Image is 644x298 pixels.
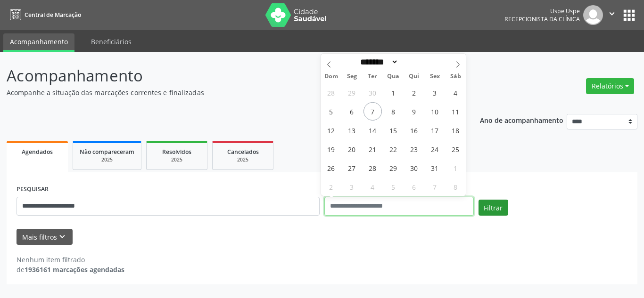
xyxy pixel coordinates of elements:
[405,83,423,102] span: Outubro 2, 2025
[383,73,404,80] span: Qua
[446,121,465,139] span: Outubro 18, 2025
[363,140,382,158] span: Outubro 21, 2025
[445,73,466,80] span: Sáb
[227,148,259,156] span: Cancelados
[343,121,361,139] span: Outubro 13, 2025
[446,159,465,177] span: Novembro 1, 2025
[322,177,340,196] span: Novembro 2, 2025
[363,177,382,196] span: Novembro 4, 2025
[57,232,67,242] i: keyboard_arrow_down
[162,148,191,156] span: Resolvidos
[384,140,403,158] span: Outubro 22, 2025
[322,159,340,177] span: Outubro 26, 2025
[25,11,81,19] span: Central de Marcação
[17,265,124,274] div: de
[504,7,580,15] div: Uspe Uspe
[362,73,383,80] span: Ter
[363,159,382,177] span: Outubro 28, 2025
[7,64,448,88] p: Acompanhamento
[426,140,444,158] span: Outubro 24, 2025
[17,229,73,245] button: Mais filtroskeyboard_arrow_down
[586,78,634,94] button: Relatórios
[343,140,361,158] span: Outubro 20, 2025
[17,182,49,197] label: PESQUISAR
[384,121,403,139] span: Outubro 15, 2025
[363,102,382,121] span: Outubro 7, 2025
[322,102,340,121] span: Outubro 5, 2025
[322,83,340,102] span: Setembro 28, 2025
[343,177,361,196] span: Novembro 3, 2025
[153,156,200,163] div: 2025
[583,5,603,25] img: img
[384,159,403,177] span: Outubro 29, 2025
[363,121,382,139] span: Outubro 14, 2025
[343,159,361,177] span: Outubro 27, 2025
[322,121,340,139] span: Outubro 12, 2025
[384,83,403,102] span: Outubro 1, 2025
[426,177,444,196] span: Novembro 7, 2025
[341,73,362,80] span: Seg
[343,102,361,121] span: Outubro 6, 2025
[321,73,342,80] span: Dom
[405,159,423,177] span: Outubro 30, 2025
[80,148,134,156] span: Não compareceram
[22,148,53,156] span: Agendados
[446,177,465,196] span: Novembro 8, 2025
[17,255,124,265] div: Nenhum item filtrado
[603,5,621,25] button: 
[84,33,138,50] a: Beneficiários
[405,121,423,139] span: Outubro 16, 2025
[621,7,637,24] button: apps
[446,83,465,102] span: Outubro 4, 2025
[504,15,580,23] span: Recepcionista da clínica
[384,102,403,121] span: Outubro 8, 2025
[25,265,124,274] strong: 1936161 marcações agendadas
[405,177,423,196] span: Novembro 6, 2025
[426,102,444,121] span: Outubro 10, 2025
[80,156,134,163] div: 2025
[404,73,424,80] span: Qui
[363,83,382,102] span: Setembro 30, 2025
[219,156,266,163] div: 2025
[398,57,429,67] input: Year
[405,102,423,121] span: Outubro 9, 2025
[7,7,81,23] a: Central de Marcação
[7,88,448,97] p: Acompanhe a situação das marcações correntes e finalizadas
[479,200,508,216] button: Filtrar
[426,121,444,139] span: Outubro 17, 2025
[405,140,423,158] span: Outubro 23, 2025
[3,33,74,52] a: Acompanhamento
[480,114,563,126] p: Ano de acompanhamento
[446,102,465,121] span: Outubro 11, 2025
[322,140,340,158] span: Outubro 19, 2025
[607,8,617,19] i: 
[384,177,403,196] span: Novembro 5, 2025
[343,83,361,102] span: Setembro 29, 2025
[357,57,399,67] select: Month
[446,140,465,158] span: Outubro 25, 2025
[426,83,444,102] span: Outubro 3, 2025
[424,73,445,80] span: Sex
[426,159,444,177] span: Outubro 31, 2025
